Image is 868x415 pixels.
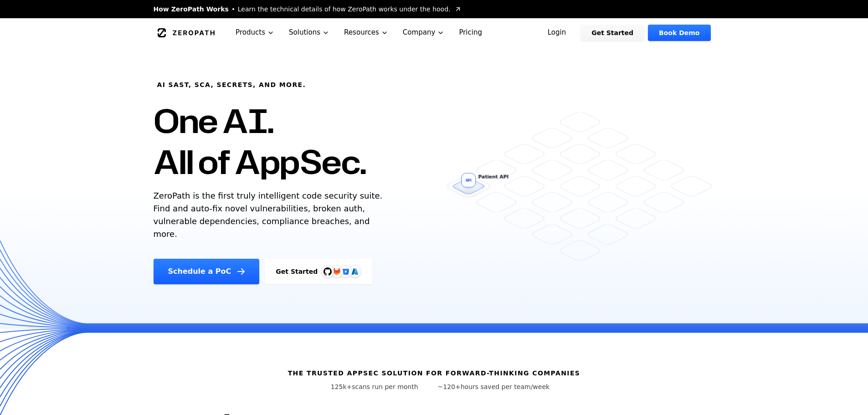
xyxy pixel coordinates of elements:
button: Solutions [282,18,337,47]
button: Products [228,18,282,47]
a: Book Demo [648,25,710,41]
nav: Global [143,18,726,47]
p: scans run per month [318,382,431,391]
p: hours saved per team/week [438,382,550,391]
h1: One AI. All of AppSec. [154,100,366,182]
button: Company [395,18,452,47]
button: Resources [337,18,395,47]
span: 125k+ [331,383,352,390]
a: Schedule a PoC [154,259,260,284]
a: Get StartedGitHubGitLabAzure [265,259,372,284]
h6: AI SAST, SCA, Secrets, and more. [157,80,306,89]
img: GitHub [324,267,332,276]
p: ZeroPath is the first truly intelligent code security suite. Find and auto-fix novel vulnerabilit... [154,190,387,241]
img: GitLab [328,262,346,281]
svg: Bitbucket [341,266,351,277]
img: Azure [351,268,359,275]
span: How ZeroPath Works [154,5,229,14]
a: Get Started [580,25,644,41]
h6: The Trusted AppSec solution for forward-thinking companies [288,369,580,378]
a: Pricing [452,18,489,47]
a: How ZeroPath WorksLearn the technical details of how ZeroPath works under the hood. [154,5,462,14]
a: Login [537,25,577,41]
span: ~120+ [438,383,461,390]
span: Learn the technical details of how ZeroPath works under the hood. [238,5,451,14]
